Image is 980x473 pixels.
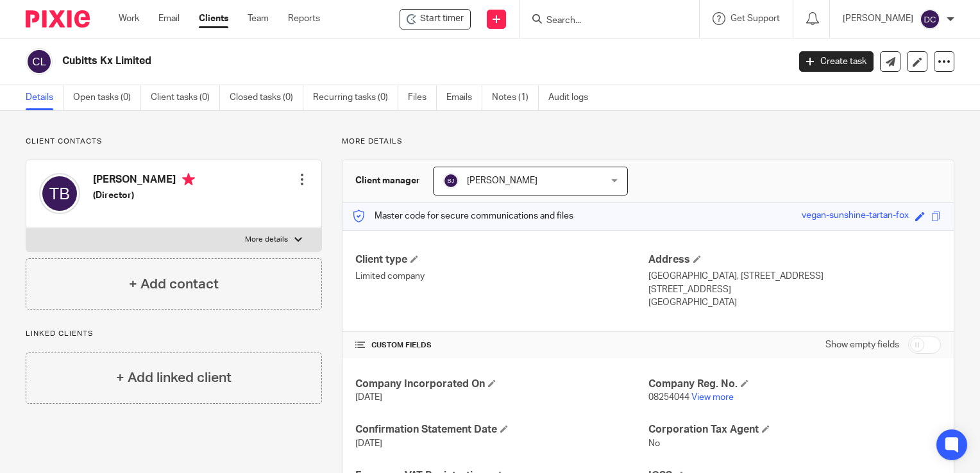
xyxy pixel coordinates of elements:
[492,85,539,110] a: Notes (1)
[119,12,139,25] a: Work
[93,173,195,189] h4: [PERSON_NAME]
[648,439,660,448] span: No
[158,12,180,25] a: Email
[648,270,941,283] p: [GEOGRAPHIC_DATA], [STREET_ADDRESS]
[920,9,940,29] img: svg%3E
[446,85,482,110] a: Emails
[691,393,734,402] a: View more
[443,173,459,188] img: svg%3E
[26,329,322,339] p: Linked clients
[230,85,303,110] a: Closed tasks (0)
[843,12,913,25] p: [PERSON_NAME]
[199,12,228,25] a: Clients
[26,137,322,147] p: Client contacts
[288,12,320,25] a: Reports
[248,12,269,25] a: Team
[420,12,464,26] span: Start timer
[73,85,141,110] a: Open tasks (0)
[129,274,219,294] h4: + Add contact
[355,270,648,283] p: Limited company
[731,14,780,23] span: Get Support
[648,296,941,309] p: [GEOGRAPHIC_DATA]
[355,253,648,267] h4: Client type
[355,340,648,351] h4: CUSTOM FIELDS
[116,368,232,388] h4: + Add linked client
[648,423,941,436] h4: Corporation Tax Agent
[39,173,80,214] img: svg%3E
[355,393,382,402] span: [DATE]
[825,338,899,351] label: Show empty fields
[400,9,471,29] div: Cubitts Kx Limited
[648,378,941,391] h4: Company Reg. No.
[648,393,689,402] span: 08254044
[545,15,661,27] input: Search
[648,253,941,267] h4: Address
[151,85,220,110] a: Client tasks (0)
[245,235,288,245] p: More details
[182,173,195,186] i: Primary
[467,176,537,185] span: [PERSON_NAME]
[62,54,636,68] h2: Cubitts Kx Limited
[26,10,90,28] img: Pixie
[355,174,420,187] h3: Client manager
[342,137,954,147] p: More details
[93,189,195,202] h5: (Director)
[802,209,909,224] div: vegan-sunshine-tartan-fox
[648,283,941,296] p: [STREET_ADDRESS]
[26,85,63,110] a: Details
[355,439,382,448] span: [DATE]
[313,85,398,110] a: Recurring tasks (0)
[355,423,648,436] h4: Confirmation Statement Date
[352,210,573,222] p: Master code for secure communications and files
[548,85,598,110] a: Audit logs
[799,51,874,72] a: Create task
[355,378,648,391] h4: Company Incorporated On
[26,48,53,75] img: svg%3E
[408,85,437,110] a: Files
